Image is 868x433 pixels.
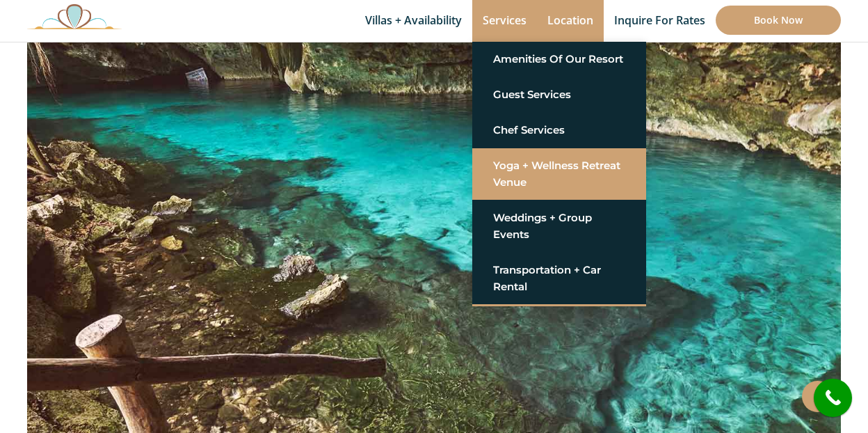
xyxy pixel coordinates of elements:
[27,3,122,29] img: Awesome Logo
[493,153,625,195] a: Yoga + Wellness Retreat Venue
[493,118,625,143] a: Chef Services
[493,47,625,72] a: Amenities of Our Resort
[814,379,852,417] a: call
[493,82,625,107] a: Guest Services
[493,205,625,247] a: Weddings + Group Events
[493,258,625,299] a: Transportation + Car Rental
[716,6,841,35] a: Book Now
[817,382,849,414] i: call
